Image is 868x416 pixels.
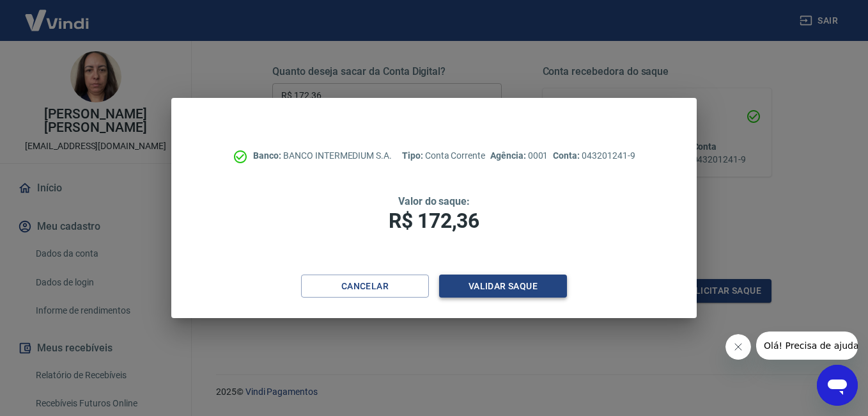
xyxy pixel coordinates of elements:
span: Valor do saque: [398,195,470,207]
span: R$ 172,36 [389,209,479,233]
span: Olá! Precisa de ajuda? [8,9,107,19]
span: Banco: [253,150,283,161]
iframe: Mensagem da empresa [756,332,858,360]
button: Validar saque [439,275,567,298]
p: 0001 [490,149,548,163]
p: BANCO INTERMEDIUM S.A. [253,149,392,163]
span: Agência: [490,150,528,161]
p: 043201241-9 [553,149,635,163]
button: Cancelar [301,275,429,298]
iframe: Fechar mensagem [725,334,751,360]
span: Conta: [553,150,582,161]
p: Conta Corrente [402,149,485,163]
iframe: Botão para abrir a janela de mensagens [817,365,858,406]
span: Tipo: [402,150,425,161]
